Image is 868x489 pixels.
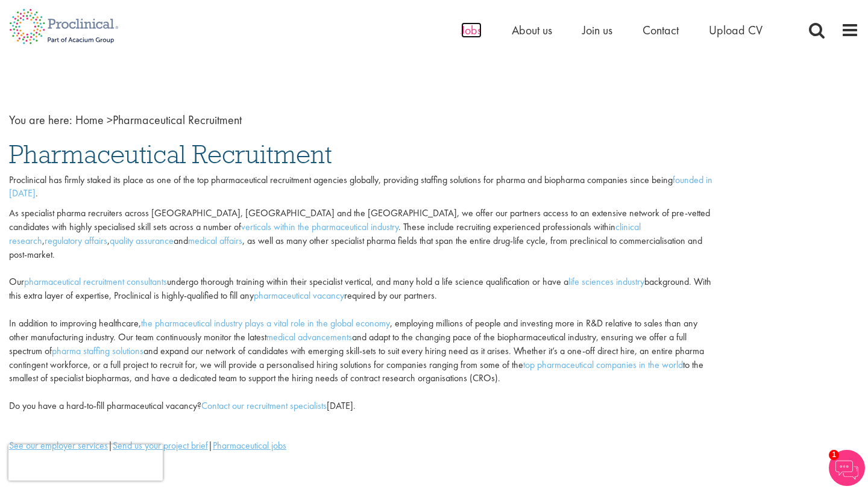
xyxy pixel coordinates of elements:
[709,22,763,38] a: Upload CV
[512,22,552,38] a: About us
[107,112,113,128] span: >
[141,317,390,329] a: the pharmaceutical industry plays a vital role in the global economy
[9,112,72,128] span: You are here:
[8,444,163,481] iframe: reCAPTCHA
[643,22,679,38] a: Contact
[461,22,482,38] a: Jobs
[52,344,143,357] a: pharma staffing solutions
[266,331,352,343] a: medical advancements
[75,112,242,128] span: Pharmaceutical Recruitment
[201,399,327,412] a: Contact our recruitment specialists
[9,173,712,200] a: founded in [DATE]
[829,450,865,486] img: Chatbot
[113,439,208,452] a: Send us your project brief
[254,289,344,302] a: pharmaceutical vacancy
[582,22,612,38] a: Join us
[213,439,286,452] a: Pharmaceutical jobs
[9,138,332,170] span: Pharmaceutical Recruitment
[9,439,108,452] a: See our employer services
[241,220,398,233] a: verticals within the pharmaceutical industry
[188,234,242,247] a: medical affairs
[24,275,167,288] a: pharmaceutical recruitment consultants
[523,358,683,371] a: top pharmaceutical companies in the world
[45,234,107,247] a: regulatory affairs
[829,450,839,460] span: 1
[568,275,644,288] a: life sciences industry
[9,220,641,247] a: clinical research
[9,439,714,453] div: | |
[9,207,714,413] p: As specialist pharma recruiters across [GEOGRAPHIC_DATA], [GEOGRAPHIC_DATA] and the [GEOGRAPHIC_D...
[110,234,174,247] a: quality assurance
[75,112,104,128] a: breadcrumb link to Home
[9,173,714,201] p: Proclinical has firmly staked its place as one of the top pharmaceutical recruitment agencies glo...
